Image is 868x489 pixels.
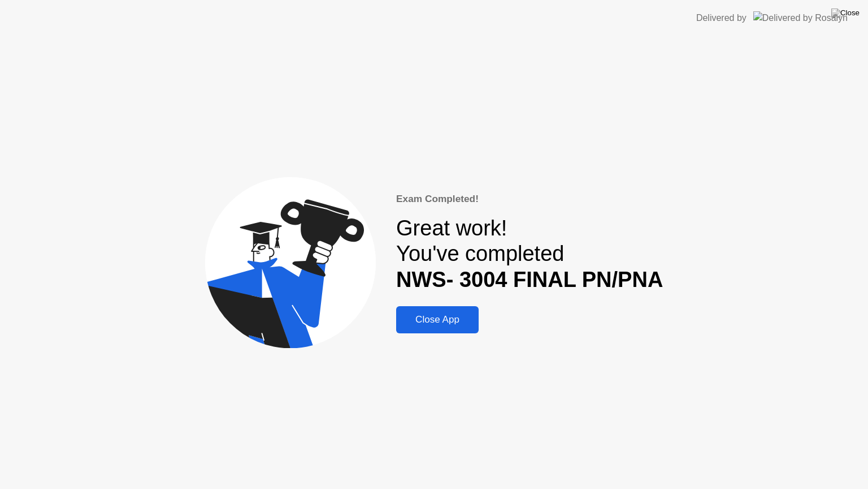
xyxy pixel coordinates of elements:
[396,268,663,291] b: NWS- 3004 FINAL PN/PNA
[753,11,848,24] img: Delivered by Rosalyn
[696,11,747,25] div: Delivered by
[396,306,479,333] button: Close App
[831,8,860,18] img: Close
[400,314,475,325] div: Close App
[396,192,663,207] div: Exam Completed!
[396,216,663,293] div: Great work! You've completed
